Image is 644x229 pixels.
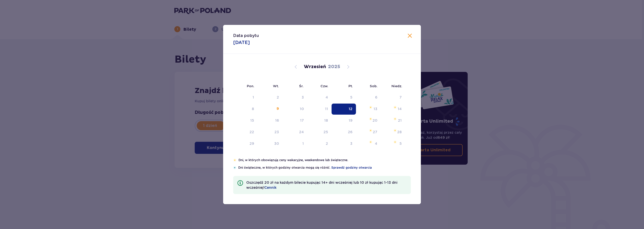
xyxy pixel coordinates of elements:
[253,95,254,100] div: 1
[381,127,405,138] td: niedziela, 28 września 2025
[332,92,356,103] td: Not available. piątek, 5 września 2025
[233,104,258,115] td: Not available. poniedziałek, 8 września 2025
[250,129,254,134] div: 22
[276,106,279,111] div: 9
[320,84,328,88] small: Czw.
[277,95,279,100] div: 2
[273,84,279,88] small: Wt.
[258,104,283,115] td: Not available. wtorek, 9 września 2025
[373,129,377,134] div: 27
[356,104,381,115] td: sobota, 13 września 2025
[233,115,258,126] td: poniedziałek, 15 września 2025
[250,118,254,123] div: 15
[302,95,304,100] div: 3
[332,104,356,115] td: Selected. piątek, 12 września 2025
[274,141,279,146] div: 30
[283,127,307,138] td: środa, 24 września 2025
[332,127,356,138] td: piątek, 26 września 2025
[332,115,356,126] td: piątek, 19 września 2025
[252,106,254,111] div: 8
[356,127,381,138] td: sobota, 27 września 2025
[258,127,283,138] td: wtorek, 23 września 2025
[381,115,405,126] td: niedziela, 21 września 2025
[283,138,307,149] td: środa, 1 października 2025
[324,118,328,123] div: 18
[258,138,283,149] td: wtorek, 30 września 2025
[381,104,405,115] td: niedziela, 14 września 2025
[381,138,405,149] td: niedziela, 5 października 2025
[300,118,304,123] div: 17
[326,141,328,146] div: 2
[349,106,352,111] div: 12
[373,118,377,123] div: 20
[274,129,279,134] div: 23
[356,138,381,149] td: sobota, 4 października 2025
[350,95,352,100] div: 5
[233,92,258,103] td: Not available. poniedziałek, 1 września 2025
[307,104,332,115] td: czwartek, 11 września 2025
[326,95,328,100] div: 4
[275,118,279,123] div: 16
[307,92,332,103] td: Not available. czwartek, 4 września 2025
[258,115,283,126] td: wtorek, 16 września 2025
[374,106,377,111] div: 13
[324,129,328,134] div: 25
[247,84,254,88] small: Pon.
[375,141,377,146] div: 4
[233,138,258,149] td: poniedziałek, 29 września 2025
[349,118,352,123] div: 19
[307,115,332,126] td: czwartek, 18 września 2025
[302,141,304,146] div: 1
[238,158,411,162] p: Dni, w których obowiązują ceny wakacyjne, weekendowe lub świąteczne.
[283,92,307,103] td: Not available. środa, 3 września 2025
[299,129,304,134] div: 24
[332,138,356,149] td: piątek, 3 października 2025
[238,165,411,170] p: Dni świąteczne, w których godziny otwarcia mogą się różnić.
[307,138,332,149] td: czwartek, 2 października 2025
[258,92,283,103] td: Not available. wtorek, 2 września 2025
[356,92,381,103] td: Not available. sobota, 6 września 2025
[223,54,421,158] div: Calendar
[307,127,332,138] td: czwartek, 25 września 2025
[325,106,328,111] div: 11
[283,104,307,115] td: środa, 10 września 2025
[370,84,378,88] small: Sob.
[381,92,405,103] td: Not available. niedziela, 7 września 2025
[391,84,402,88] small: Niedz.
[348,84,353,88] small: Pt.
[250,141,254,146] div: 29
[300,106,304,111] div: 10
[283,115,307,126] td: środa, 17 września 2025
[356,115,381,126] td: sobota, 20 września 2025
[299,84,304,88] small: Śr.
[350,141,352,146] div: 3
[331,165,372,170] a: Sprawdź godziny otwarcia
[233,127,258,138] td: poniedziałek, 22 września 2025
[375,95,377,100] div: 6
[348,129,352,134] div: 26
